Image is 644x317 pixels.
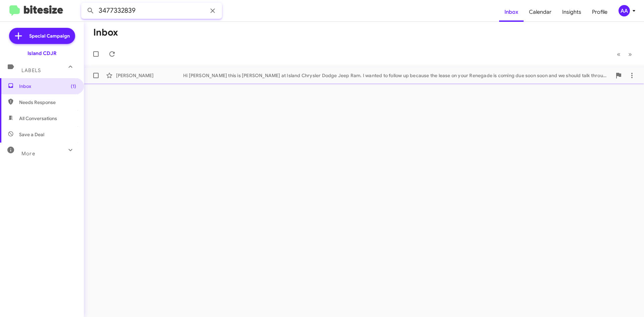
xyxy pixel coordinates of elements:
span: (1) [71,83,76,90]
div: AA [619,5,630,16]
span: « [617,50,621,58]
span: Inbox [19,83,76,90]
span: » [628,50,632,58]
a: Profile [587,2,613,22]
a: Inbox [499,2,524,22]
a: Insights [557,2,587,22]
button: AA [613,5,637,16]
a: Calendar [524,2,557,22]
nav: Page navigation example [613,47,636,61]
span: Needs Response [19,99,76,106]
span: More [21,151,35,157]
div: [PERSON_NAME] [116,72,183,79]
button: Next [624,47,636,61]
div: Island CDJR [28,50,57,57]
div: Hi [PERSON_NAME] this is [PERSON_NAME] at Island Chrysler Dodge Jeep Ram. I wanted to follow up b... [183,72,612,79]
span: All Conversations [19,115,57,122]
a: Special Campaign [9,28,75,44]
span: Labels [21,67,41,73]
h1: Inbox [93,27,118,38]
span: Save a Deal [19,131,44,138]
input: Search [81,3,222,19]
button: Previous [613,47,625,61]
span: Special Campaign [29,33,70,39]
